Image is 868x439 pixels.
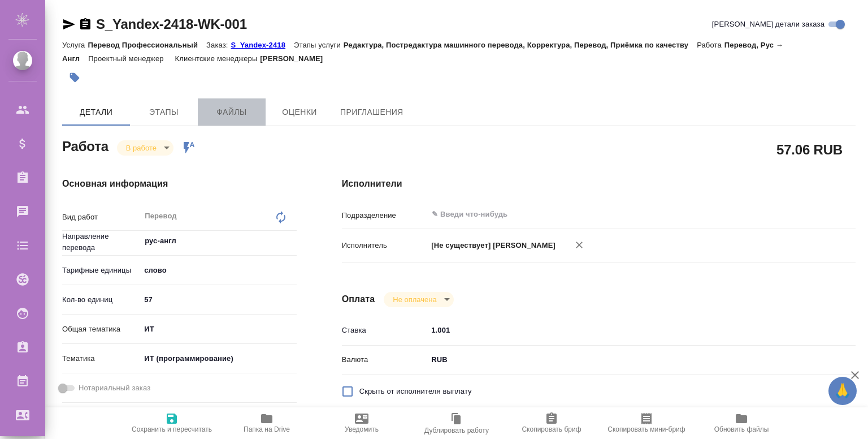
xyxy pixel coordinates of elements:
[345,425,379,433] span: Уведомить
[342,325,428,336] p: Ставка
[260,54,331,63] p: [PERSON_NAME]
[219,407,314,439] button: Папка на Drive
[504,407,599,439] button: Скопировать бриф
[294,41,344,49] p: Этапы услуги
[140,320,296,339] div: ИТ
[567,233,592,257] button: Удалить исполнителя
[714,425,769,433] span: Обновить файлы
[776,140,843,159] h2: 57.06 RUB
[712,19,824,30] span: [PERSON_NAME] детали заказа
[62,212,140,223] p: Вид работ
[599,407,694,439] button: Скопировать мини-бриф
[272,105,327,119] span: Оценки
[205,105,259,119] span: Файлы
[359,386,472,397] span: Скрыть от исполнителя выплату
[427,322,813,338] input: ✎ Введи что-нибудь
[231,41,294,49] p: S_Yandex-2418
[62,135,108,156] h2: Работа
[409,407,504,439] button: Дублировать работу
[62,41,88,49] p: Услуга
[431,208,771,221] input: ✎ Введи что-нибудь
[342,292,375,306] h4: Оплата
[137,105,191,119] span: Этапы
[132,425,212,433] span: Сохранить и пересчитать
[206,41,231,49] p: Заказ:
[697,41,724,49] p: Работа
[69,105,123,119] span: Детали
[96,16,247,32] a: S_Yandex-2418-WK-001
[342,240,428,251] p: Исполнитель
[806,213,809,216] button: Open
[244,425,290,433] span: Папка на Drive
[833,379,852,403] span: 🙏
[140,291,296,308] input: ✎ Введи что-нибудь
[62,18,76,31] button: Скопировать ссылку для ЯМессенджера
[117,140,173,156] div: В работе
[140,349,296,368] div: ИТ (программирование)
[62,177,297,191] h4: Основная информация
[342,354,428,365] p: Валюта
[62,353,140,364] p: Тематика
[88,54,166,63] p: Проектный менеджер
[424,427,489,434] span: Дублировать работу
[62,294,140,305] p: Кол-во единиц
[340,105,403,119] span: Приглашения
[427,350,813,369] div: RUB
[522,425,581,433] span: Скопировать бриф
[140,261,296,280] div: слово
[389,295,440,304] button: Не оплачена
[79,382,150,394] span: Нотариальный заказ
[62,65,87,90] button: Добавить тэг
[62,324,140,335] p: Общая тематика
[607,425,685,433] span: Скопировать мини-бриф
[79,18,92,31] button: Скопировать ссылку
[342,177,856,191] h4: Исполнители
[88,41,206,49] p: Перевод Профессиональный
[342,210,428,221] p: Подразделение
[314,407,409,439] button: Уведомить
[175,54,261,63] p: Клиентские менеджеры
[124,407,219,439] button: Сохранить и пересчитать
[62,231,140,253] p: Направление перевода
[344,41,697,49] p: Редактура, Постредактура машинного перевода, Корректура, Перевод, Приёмка по качеству
[231,40,294,49] a: S_Yandex-2418
[290,240,293,242] button: Open
[123,143,160,153] button: В работе
[427,240,555,251] p: [Не существует] [PERSON_NAME]
[828,377,857,405] button: 🙏
[384,292,453,307] div: В работе
[62,265,140,276] p: Тарифные единицы
[694,407,789,439] button: Обновить файлы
